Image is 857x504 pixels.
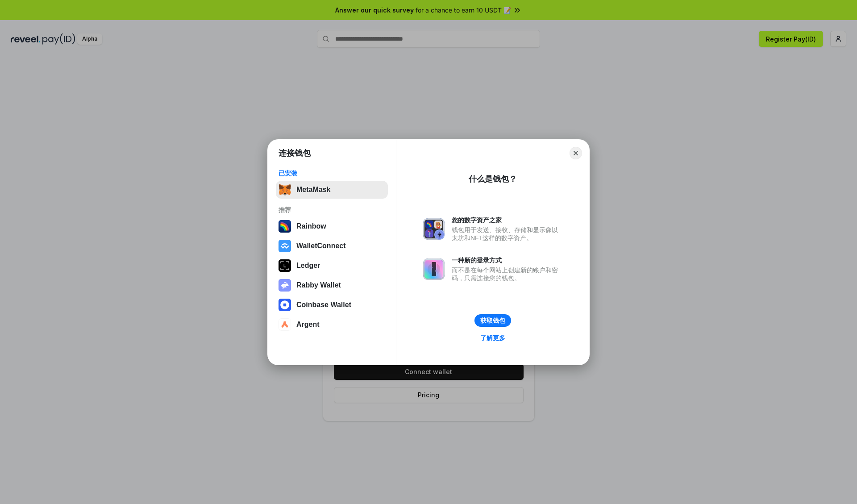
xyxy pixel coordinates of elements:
[296,321,320,329] div: Argent
[296,222,326,230] div: Rainbow
[475,332,511,344] a: 了解更多
[279,259,291,272] img: svg+xml,%3Csvg%20xmlns%3D%22http%3A%2F%2Fwww.w3.org%2F2000%2Fsvg%22%20width%3D%2228%22%20height%3...
[452,266,562,282] div: 而不是在每个网站上创建新的账户和密码，只需连接您的钱包。
[570,147,582,159] button: Close
[279,206,385,214] div: 推荐
[276,296,388,314] button: Coinbase Wallet
[296,262,320,270] div: Ledger
[276,276,388,294] button: Rabby Wallet
[469,174,517,184] div: 什么是钱包？
[452,226,562,242] div: 钱包用于发送、接收、存储和显示像以太坊和NFT这样的数字资产。
[296,242,346,250] div: WalletConnect
[480,317,505,325] div: 获取钱包
[279,148,311,158] h1: 连接钱包
[279,318,291,331] img: svg+xml,%3Csvg%20width%3D%2228%22%20height%3D%2228%22%20viewBox%3D%220%200%2028%2028%22%20fill%3D...
[276,316,388,333] button: Argent
[276,217,388,235] button: Rainbow
[279,279,291,292] img: svg+xml,%3Csvg%20xmlns%3D%22http%3A%2F%2Fwww.w3.org%2F2000%2Fsvg%22%20fill%3D%22none%22%20viewBox...
[276,257,388,275] button: Ledger
[279,240,291,252] img: svg+xml,%3Csvg%20width%3D%2228%22%20height%3D%2228%22%20viewBox%3D%220%200%2028%2028%22%20fill%3D...
[452,256,562,264] div: 一种新的登录方式
[423,258,445,280] img: svg+xml,%3Csvg%20xmlns%3D%22http%3A%2F%2Fwww.w3.org%2F2000%2Fsvg%22%20fill%3D%22none%22%20viewBox...
[279,169,385,177] div: 已安装
[279,183,291,196] img: svg+xml,%3Csvg%20fill%3D%22none%22%20height%3D%2233%22%20viewBox%3D%220%200%2035%2033%22%20width%...
[452,216,562,224] div: 您的数字资产之家
[474,314,511,327] button: 获取钱包
[423,218,445,240] img: svg+xml,%3Csvg%20xmlns%3D%22http%3A%2F%2Fwww.w3.org%2F2000%2Fsvg%22%20fill%3D%22none%22%20viewBox...
[276,237,388,255] button: WalletConnect
[296,281,341,289] div: Rabby Wallet
[480,334,505,342] div: 了解更多
[279,220,291,233] img: svg+xml,%3Csvg%20width%3D%22120%22%20height%3D%22120%22%20viewBox%3D%220%200%20120%20120%22%20fil...
[279,299,291,311] img: svg+xml,%3Csvg%20width%3D%2228%22%20height%3D%2228%22%20viewBox%3D%220%200%2028%2028%22%20fill%3D...
[296,186,330,194] div: MetaMask
[296,301,351,309] div: Coinbase Wallet
[276,181,388,199] button: MetaMask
